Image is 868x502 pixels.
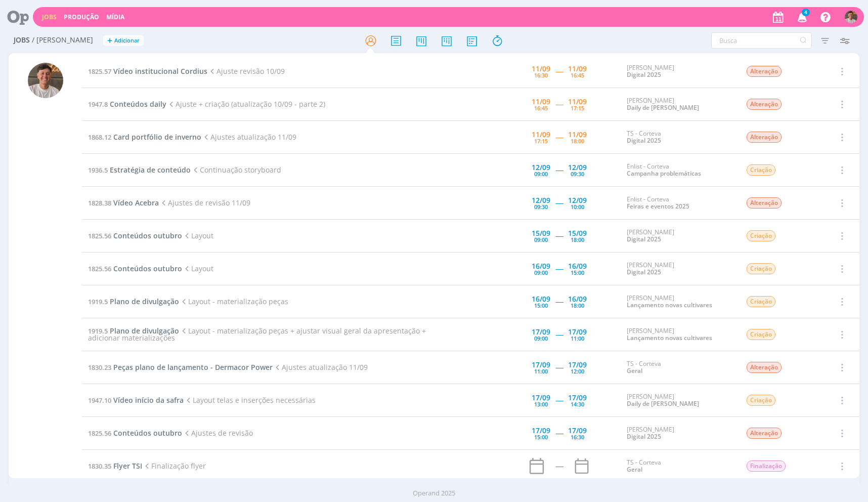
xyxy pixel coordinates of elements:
[627,360,731,375] div: TS - Corteva
[571,105,584,111] div: 17:15
[88,99,166,109] a: 1947.8Conteúdos daily
[182,231,213,240] span: Layout
[627,235,661,243] a: Digital 2025
[571,401,584,407] div: 14:30
[555,198,563,207] span: -----
[555,99,563,109] span: -----
[88,264,111,273] span: 1825.56
[532,328,550,336] div: 17/09
[627,366,642,375] a: Geral
[568,197,587,204] div: 12/09
[113,132,201,142] span: Card portfólio de inverno
[534,204,548,210] div: 09:30
[113,428,182,438] span: Conteúdos outubro
[568,427,587,434] div: 17/09
[88,462,111,471] span: 1830.35
[627,268,661,276] a: Digital 2025
[42,13,57,21] a: Jobs
[532,65,550,72] div: 11/09
[571,270,584,275] div: 15:00
[627,202,689,211] a: Feiras e eventos 2025
[166,99,325,109] span: Ajuste + criação (atualização 10/09 - parte 2)
[845,11,857,23] img: T
[747,461,786,472] span: Finalização
[555,297,563,306] span: -----
[568,296,587,303] div: 16/09
[571,72,584,78] div: 16:45
[627,64,731,79] div: [PERSON_NAME]
[142,461,206,471] span: Finalização flyer
[88,396,111,405] span: 1947.10
[88,198,111,207] span: 1828.38
[88,326,426,343] span: Layout - materialização peças + ajustar visual geral da apresentação + adicionar materializações
[532,296,550,303] div: 16/09
[555,231,563,240] span: -----
[534,138,548,144] div: 17:15
[113,461,142,471] span: Flyer TSI
[88,100,108,109] span: 1947.8
[532,230,550,237] div: 15/09
[532,164,550,171] div: 12/09
[568,361,587,368] div: 17/09
[88,165,108,175] span: 1936.5
[113,198,159,207] span: Vídeo Acebra
[844,8,858,26] button: T
[273,362,368,372] span: Ajustes atualização 11/09
[113,264,182,273] span: Conteúdos outubro
[555,264,563,273] span: -----
[571,138,584,144] div: 18:00
[627,333,712,342] a: Lançamento novas cultivares
[110,165,191,175] span: Estratégia de conteúdo
[747,99,782,110] span: Alteração
[571,204,584,210] div: 10:00
[568,65,587,72] div: 11/09
[103,13,127,21] button: Mídia
[88,198,159,207] a: 1828.38Vídeo Acebra
[39,13,60,21] button: Jobs
[207,66,285,76] span: Ajuste revisão 10/09
[627,136,661,145] a: Digital 2025
[534,72,548,78] div: 16:30
[627,393,731,408] div: [PERSON_NAME]
[568,263,587,270] div: 16/09
[802,9,810,16] span: 4
[88,67,111,76] span: 1825.57
[532,263,550,270] div: 16/09
[534,336,548,341] div: 09:00
[106,13,124,21] a: Mídia
[113,66,207,76] span: Vídeo institucional Cordius
[88,326,108,336] span: 1919.5
[747,362,782,373] span: Alteração
[114,37,140,44] span: Adicionar
[32,36,93,45] span: / [PERSON_NAME]
[627,295,731,309] div: [PERSON_NAME]
[532,427,550,434] div: 17/09
[555,329,563,339] span: -----
[88,133,111,142] span: 1868.12
[627,196,731,211] div: Enlist - Corteva
[159,198,250,207] span: Ajustes de revisão 11/09
[88,395,184,405] a: 1947.10Vídeo início da safra
[534,434,548,440] div: 15:00
[627,327,731,342] div: [PERSON_NAME]
[747,197,782,208] span: Alteração
[61,13,102,21] button: Produção
[555,395,563,405] span: -----
[627,426,731,441] div: [PERSON_NAME]
[627,465,642,474] a: Geral
[88,297,179,306] a: 1919.5Plano de divulgação
[711,32,812,49] input: Busca
[88,231,182,240] a: 1825.56Conteúdos outubro
[571,368,584,374] div: 12:00
[107,35,112,46] span: +
[534,105,548,111] div: 16:45
[555,66,563,76] span: -----
[532,361,550,368] div: 17/09
[14,36,30,45] span: Jobs
[568,230,587,237] div: 15/09
[627,432,661,441] a: Digital 2025
[88,264,182,273] a: 1825.56Conteúdos outubro
[568,98,587,105] div: 11/09
[791,8,812,26] button: 4
[747,395,775,406] span: Criação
